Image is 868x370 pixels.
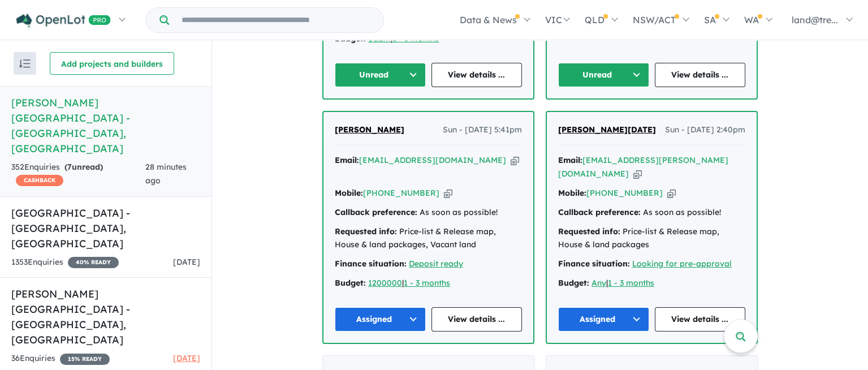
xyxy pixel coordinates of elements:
[67,162,72,172] span: 7
[633,168,642,180] button: Copy
[335,155,359,165] strong: Email:
[335,124,404,135] span: [PERSON_NAME]
[335,207,417,217] strong: Callback preference:
[443,123,522,137] span: Sun - [DATE] 5:41pm
[60,354,110,365] span: 15 % READY
[171,8,381,32] input: Try estate name, suburb, builder or developer
[11,286,200,347] h5: [PERSON_NAME] [GEOGRAPHIC_DATA] - [GEOGRAPHIC_DATA] , [GEOGRAPHIC_DATA]
[335,278,366,288] strong: Budget:
[368,33,391,44] a: $1.2m
[368,278,402,288] a: 1200000
[558,277,745,290] div: |
[558,225,745,252] div: Price-list & Release map, House & land packages
[558,206,745,220] div: As soon as possible!
[558,124,656,135] span: [PERSON_NAME][DATE]
[335,63,426,87] button: Unread
[431,307,522,332] a: View details ...
[11,256,119,269] div: 1353 Enquir ies
[558,307,649,332] button: Assigned
[655,63,746,87] a: View details ...
[359,155,506,165] a: [EMAIL_ADDRESS][DOMAIN_NAME]
[173,353,200,363] span: [DATE]
[173,257,200,267] span: [DATE]
[335,188,363,198] strong: Mobile:
[335,206,522,220] div: As soon as possible!
[558,259,630,269] strong: Finance situation:
[11,205,200,251] h5: [GEOGRAPHIC_DATA] - [GEOGRAPHIC_DATA] , [GEOGRAPHIC_DATA]
[335,226,397,236] strong: Requested info:
[16,175,63,186] span: CASHBACK
[335,307,426,332] button: Assigned
[431,63,522,87] a: View details ...
[667,187,676,199] button: Copy
[335,33,366,44] strong: Budget:
[444,187,452,199] button: Copy
[632,259,732,269] a: Looking for pre-approval
[335,123,404,137] a: [PERSON_NAME]
[11,161,145,188] div: 352 Enquir ies
[404,278,450,288] a: 1 - 3 months
[792,14,838,25] span: land@tre...
[11,352,110,365] div: 36 Enquir ies
[511,154,519,166] button: Copy
[558,188,586,198] strong: Mobile:
[558,63,649,87] button: Unread
[558,207,641,217] strong: Callback preference:
[19,59,31,68] img: sort.svg
[68,257,119,268] span: 40 % READY
[335,277,522,290] div: |
[16,14,111,28] img: Openlot PRO Logo White
[335,259,407,269] strong: Finance situation:
[558,155,728,179] a: [EMAIL_ADDRESS][PERSON_NAME][DOMAIN_NAME]
[50,52,174,75] button: Add projects and builders
[392,33,439,44] a: 1 - 3 months
[145,162,187,186] span: 28 minutes ago
[558,278,589,288] strong: Budget:
[608,278,654,288] a: 1 - 3 months
[409,259,463,269] a: Deposit ready
[558,123,656,137] a: [PERSON_NAME][DATE]
[665,123,745,137] span: Sun - [DATE] 2:40pm
[586,188,663,198] a: [PHONE_NUMBER]
[64,162,103,172] strong: ( unread)
[363,188,439,198] a: [PHONE_NUMBER]
[11,95,200,156] h5: [PERSON_NAME][GEOGRAPHIC_DATA] - [GEOGRAPHIC_DATA] , [GEOGRAPHIC_DATA]
[655,307,746,332] a: View details ...
[591,278,606,288] a: Any
[335,225,522,252] div: Price-list & Release map, House & land packages, Vacant land
[558,155,582,165] strong: Email:
[558,226,620,236] strong: Requested info:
